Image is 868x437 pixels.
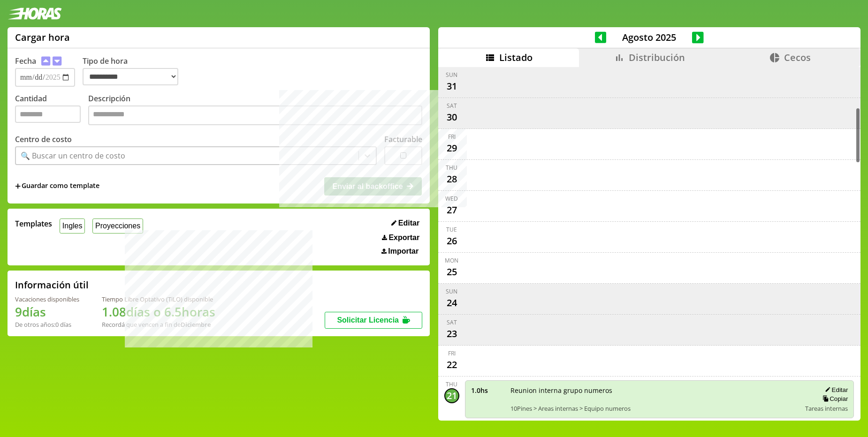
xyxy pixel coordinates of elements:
span: 1.0 hs [471,386,504,395]
span: Reunion interna grupo numeros [510,386,799,395]
div: 24 [444,295,459,310]
h1: 9 días [15,303,79,320]
div: Mon [445,256,458,264]
div: Recordá que vencen a fin de [102,320,215,329]
button: Copiar [820,395,848,403]
label: Fecha [15,56,36,66]
button: Solicitar Licencia [325,312,422,329]
div: De otros años: 0 días [15,320,79,329]
div: Tue [446,226,457,234]
span: + [15,181,21,191]
span: Exportar [388,234,419,242]
label: Facturable [384,134,422,144]
span: Listado [499,51,533,64]
span: Agosto 2025 [606,31,692,44]
div: 30 [444,110,459,125]
div: Thu [446,164,457,172]
div: 29 [444,141,459,156]
div: 27 [444,203,459,218]
span: Editar [398,219,419,227]
span: Tareas internas [805,404,848,413]
button: Exportar [379,233,422,242]
label: Cantidad [15,93,88,128]
span: Solicitar Licencia [337,316,399,324]
div: 22 [444,357,459,372]
span: Importar [388,247,419,256]
div: 21 [444,388,459,403]
div: 31 [444,79,459,94]
div: Sat [447,318,457,326]
input: Cantidad [15,105,81,123]
span: Distribución [629,51,685,64]
label: Centro de costo [15,134,72,144]
div: Fri [448,349,456,357]
div: Wed [445,195,458,203]
button: Ingles [60,218,85,233]
h1: 1.08 días o 6.5 horas [102,303,215,320]
label: Descripción [88,93,422,128]
div: Tiempo Libre Optativo (TiLO) disponible [102,295,215,303]
img: logotipo [8,8,62,20]
div: Fri [448,133,456,141]
button: Proyecciones [92,218,143,233]
label: Tipo de hora [83,56,186,87]
div: Thu [446,380,457,388]
h1: Cargar hora [15,31,70,44]
div: Sun [446,71,457,79]
b: Diciembre [181,320,211,329]
h2: Información útil [15,279,89,291]
div: scrollable content [438,67,860,419]
div: 28 [444,172,459,187]
span: +Guardar como template [15,181,99,191]
span: Templates [15,218,52,229]
button: Editar [822,386,848,394]
div: 23 [444,326,459,341]
div: 26 [444,234,459,249]
button: Editar [388,218,422,228]
div: Vacaciones disponibles [15,295,79,303]
div: Sat [447,102,457,110]
span: Cecos [784,51,811,64]
span: 10Pines > Areas internas > Equipo numeros [510,404,799,413]
div: Sun [446,287,457,295]
select: Tipo de hora [83,68,178,85]
div: 25 [444,264,459,279]
textarea: Descripción [88,105,422,125]
div: 🔍 Buscar un centro de costo [21,151,125,161]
